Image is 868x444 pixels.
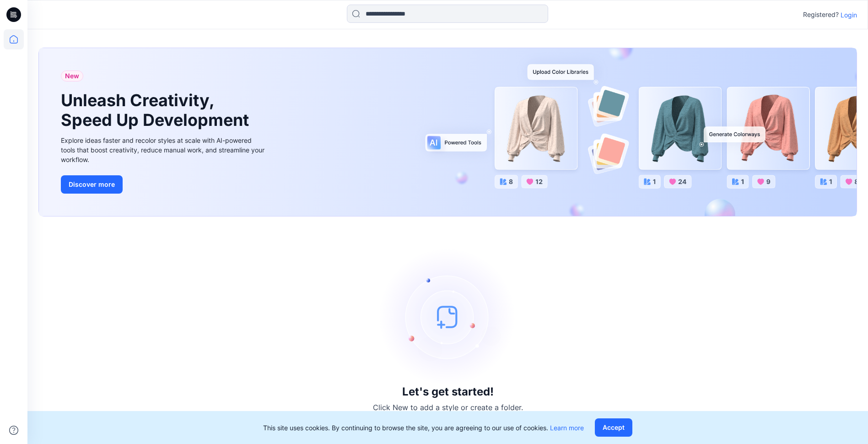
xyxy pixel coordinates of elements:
span: New [65,70,79,81]
h1: Unleash Creativity, Speed Up Development [61,91,253,130]
button: Discover more [61,175,123,194]
p: Registered? [803,9,839,20]
a: Learn more [550,424,584,432]
p: This site uses cookies. By continuing to browse the site, you are agreeing to our use of cookies. [263,423,584,433]
img: empty-state-image.svg [379,248,517,385]
div: Explore ideas faster and recolor styles at scale with AI-powered tools that boost creativity, red... [61,135,267,164]
a: Discover more [61,175,267,194]
button: Accept [595,418,632,437]
h3: Let's get started! [402,385,494,398]
p: Login [841,10,857,20]
p: Click New to add a style or create a folder. [373,402,523,413]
